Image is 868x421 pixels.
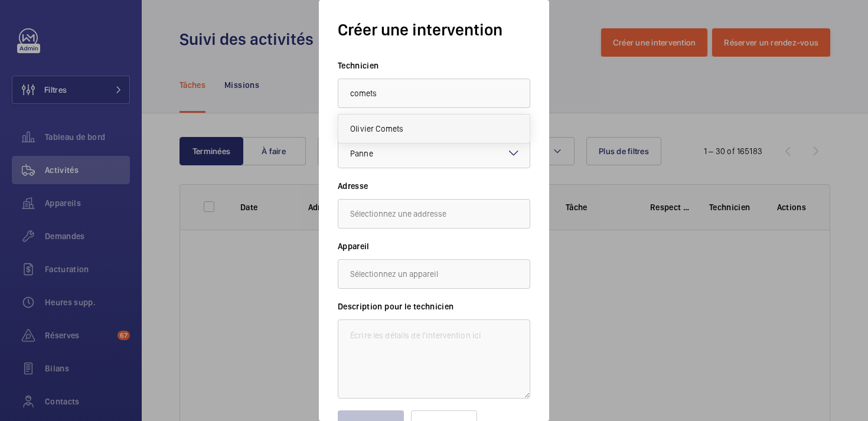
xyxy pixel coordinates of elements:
label: Adresse [338,180,530,192]
span: Olivier Comets [350,123,404,135]
input: Sélectionnez une addresse [338,199,530,229]
input: Sélectionnez un appareil [338,259,530,289]
label: Appareil [338,240,530,252]
label: Description pour le technicien [338,301,530,312]
label: Technicien [338,60,530,71]
h1: Créer une intervention [338,19,530,41]
span: Panne [350,149,373,158]
input: Sélectionnez un technicien [338,79,530,108]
